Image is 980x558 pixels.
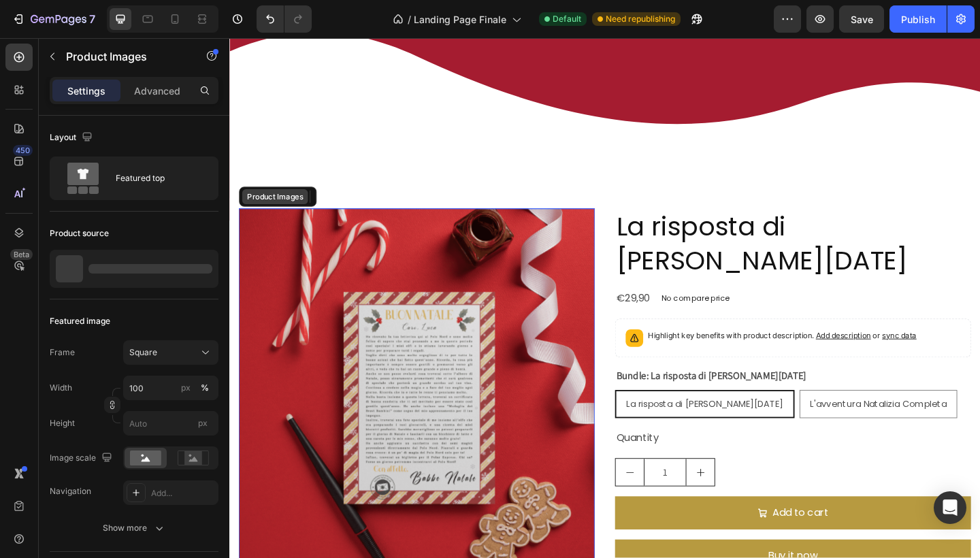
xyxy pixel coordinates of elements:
[181,382,191,394] div: px
[123,411,218,436] input: px
[50,485,91,497] div: Navigation
[201,382,209,394] div: %
[178,380,194,396] button: %
[50,346,75,359] label: Frame
[198,418,208,428] span: px
[50,516,218,540] button: Show more
[553,13,581,25] span: Default
[129,346,157,359] span: Square
[134,84,180,98] p: Advanced
[229,38,980,558] iframe: Design area
[197,380,213,396] button: px
[116,163,199,194] div: Featured top
[123,376,218,400] input: px%
[889,5,947,33] button: Publish
[50,417,75,429] label: Height
[632,391,780,405] span: L'avventura Natalizia Completa
[151,487,215,499] div: Add...
[839,5,884,33] button: Save
[606,13,675,25] span: Need republishing
[5,5,101,33] button: 7
[10,249,33,260] div: Beta
[13,145,33,156] div: 450
[50,129,95,147] div: Layout
[934,491,966,524] div: Open Intercom Messenger
[497,458,527,487] button: increment
[451,458,497,487] input: quantity
[103,521,166,535] div: Show more
[419,359,629,378] legend: Bundle: La risposta di [PERSON_NAME][DATE]
[591,507,652,527] div: Add to cart
[470,279,544,287] p: No compare price
[698,318,747,329] span: or
[50,227,109,240] div: Product source
[50,315,110,327] div: Featured image
[50,449,115,467] div: Image scale
[66,48,182,65] p: Product Images
[89,11,95,27] p: 7
[638,318,698,329] span: Add description
[123,340,218,365] button: Square
[419,186,806,261] h2: La risposta di [PERSON_NAME][DATE]
[420,458,451,487] button: decrement
[50,382,72,394] label: Width
[257,5,312,33] div: Undo/Redo
[419,425,806,447] div: Quantity
[710,318,747,329] span: sync data
[414,12,506,27] span: Landing Page Finale
[851,14,873,25] span: Save
[901,12,935,27] div: Publish
[419,272,459,295] div: €29,90
[67,84,105,98] p: Settings
[408,12,411,27] span: /
[431,391,602,405] span: La risposta di [PERSON_NAME][DATE]
[455,317,747,331] p: Highlight key benefits with product description.
[419,499,806,535] button: Add to cart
